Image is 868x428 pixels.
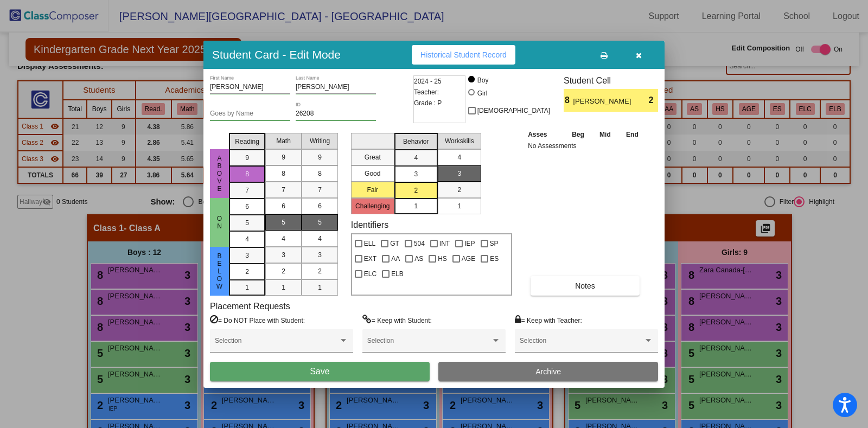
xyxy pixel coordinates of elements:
[235,137,259,146] span: Reading
[414,252,423,265] span: AS
[318,234,322,244] span: 4
[535,367,561,376] span: Archive
[438,252,447,265] span: HS
[245,218,249,228] span: 5
[318,218,322,227] span: 5
[364,267,376,280] span: ELC
[649,94,658,107] span: 2
[515,315,582,325] label: = Keep with Teacher:
[310,367,329,376] span: Save
[318,152,322,162] span: 9
[412,45,515,65] button: Historical Student Record
[282,250,285,260] span: 3
[462,252,475,265] span: AGE
[215,155,225,193] span: ABove
[245,267,249,277] span: 2
[318,250,322,260] span: 3
[391,267,404,280] span: ELB
[245,283,249,292] span: 1
[364,252,376,265] span: EXT
[618,129,647,140] th: End
[414,186,418,195] span: 2
[457,152,461,162] span: 4
[525,129,564,140] th: Asses
[490,237,499,250] span: SP
[318,201,322,211] span: 6
[318,266,322,276] span: 2
[414,87,439,98] span: Teacher:
[564,129,592,140] th: Beg
[282,185,285,195] span: 7
[420,50,507,59] span: Historical Student Record
[457,169,461,178] span: 3
[210,301,290,311] label: Placement Requests
[245,169,249,179] span: 8
[414,76,442,87] span: 2024 - 25
[296,110,376,118] input: Enter ID
[490,252,499,265] span: ES
[364,237,375,250] span: ELL
[464,237,475,250] span: IEP
[592,129,618,140] th: Mid
[282,218,285,227] span: 5
[212,48,341,61] h3: Student Card - Edit Mode
[282,283,285,292] span: 1
[351,220,388,230] label: Identifiers
[477,104,550,117] span: [DEMOGRAPHIC_DATA]
[438,362,658,381] button: Archive
[210,110,290,118] input: goes by name
[477,88,488,98] div: Girl
[276,136,291,146] span: Math
[245,234,249,244] span: 4
[282,266,285,276] span: 2
[318,283,322,292] span: 1
[245,251,249,260] span: 3
[564,75,658,86] h3: Student Cell
[282,169,285,178] span: 8
[245,186,249,195] span: 7
[391,252,400,265] span: AA
[457,201,461,211] span: 1
[245,202,249,212] span: 6
[575,282,595,290] span: Notes
[525,140,646,151] td: No Assessments
[414,237,425,250] span: 504
[414,98,442,108] span: Grade : P
[390,237,399,250] span: GT
[414,201,418,211] span: 1
[282,234,285,244] span: 4
[403,137,429,146] span: Behavior
[531,276,640,296] button: Notes
[477,75,489,85] div: Boy
[362,315,432,325] label: = Keep with Student:
[318,185,322,195] span: 7
[310,136,330,146] span: Writing
[414,153,418,163] span: 4
[245,153,249,163] span: 9
[210,362,430,381] button: Save
[318,169,322,178] span: 8
[282,152,285,162] span: 9
[445,136,474,146] span: Workskills
[457,185,461,195] span: 2
[215,252,225,290] span: below
[282,201,285,211] span: 6
[414,169,418,179] span: 3
[439,237,450,250] span: INT
[564,94,573,107] span: 8
[215,215,225,230] span: on
[210,315,305,325] label: = Do NOT Place with Student:
[573,96,633,107] span: [PERSON_NAME]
